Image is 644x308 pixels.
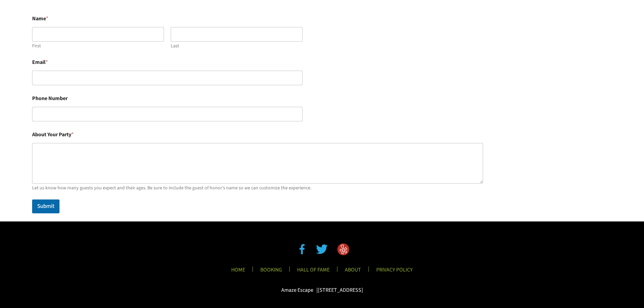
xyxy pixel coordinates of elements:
label: Email [32,59,483,66]
a: PRIVACY POLICY [371,266,418,278]
label: About Your Party [32,132,483,138]
span: Amaze Escape | [281,286,318,294]
a: HALL OF FAME [292,266,335,278]
a: HOME [226,266,251,278]
label: Phone Number [32,95,483,102]
label: Last [171,43,303,49]
label: First [32,43,164,49]
legend: Name [32,16,48,22]
a: BOOKING [255,266,287,278]
a: ABOUT [339,266,366,278]
div: Let us know how many guests you expect and their ages. Be sure to include the guest of honor’s na... [32,185,483,191]
button: Submit [32,199,59,213]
